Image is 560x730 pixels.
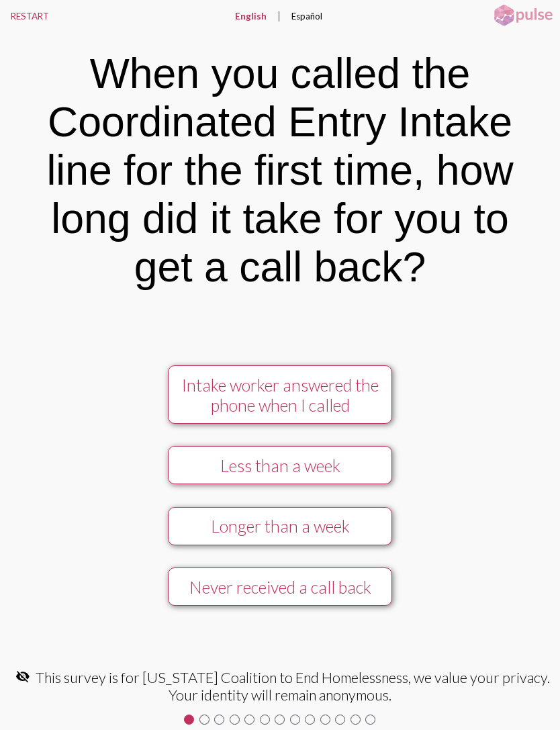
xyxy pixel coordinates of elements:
button: Intake worker answered the phone when I called [168,365,392,424]
button: Longer than a week [168,507,392,545]
div: When you called the Coordinated Entry Intake line for the first time, how long did it take for yo... [17,49,543,291]
div: Never received a call back [180,577,380,597]
span: This survey is for [US_STATE] Coalition to End Homelessness, we value your privacy. Your identity... [36,669,550,704]
button: Never received a call back [168,567,392,606]
div: Intake worker answered the phone when I called [180,375,380,415]
img: pulsehorizontalsmall.png [489,3,557,28]
div: Less than a week [180,455,380,475]
mat-icon: visibility_off [15,669,30,684]
div: Longer than a week [180,516,380,536]
button: Less than a week [168,446,392,484]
